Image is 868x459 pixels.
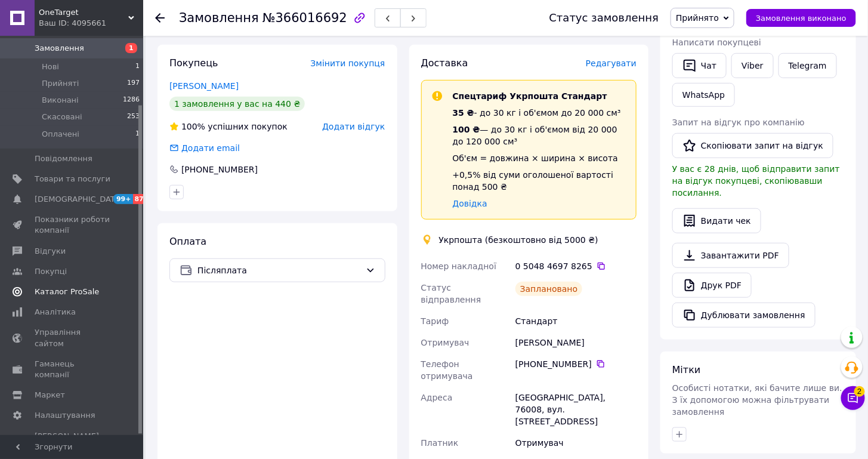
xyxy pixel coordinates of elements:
[672,303,816,328] button: Дублювати замовлення
[672,164,840,198] span: У вас є 28 днів, щоб відправити запит на відгук покупцеві, скопіювавши посилання.
[42,112,82,122] span: Скасовані
[436,234,601,246] div: Укрпошта (безкоштовно від 5000 ₴)
[35,43,84,54] span: Замовлення
[453,152,627,164] div: Об'єм = довжина × ширина × висота
[513,310,639,332] div: Стандарт
[155,12,165,24] div: Повернутися назад
[453,107,627,119] div: - до 30 кг і об'ємом до 20 000 см³
[515,282,583,296] div: Заплановано
[586,58,637,68] span: Редагувати
[841,386,865,410] button: Чат з покупцем2
[169,57,218,69] span: Покупець
[35,287,99,297] span: Каталог ProSale
[180,142,241,154] div: Додати email
[35,266,67,277] span: Покупці
[35,153,92,164] span: Повідомлення
[513,332,639,353] div: [PERSON_NAME]
[42,61,59,72] span: Нові
[731,53,773,78] a: Viber
[421,316,449,326] span: Тариф
[421,283,481,304] span: Статус відправлення
[135,129,140,140] span: 1
[513,387,639,432] div: [GEOGRAPHIC_DATA], 76008, вул. [STREET_ADDRESS]
[672,133,833,158] button: Скопіювати запит на відгук
[421,338,469,347] span: Отримувач
[672,118,805,127] span: Запит на відгук про компанію
[756,14,847,23] span: Замовлення виконано
[854,386,865,397] span: 2
[746,9,856,27] button: Замовлення виконано
[421,438,459,448] span: Платник
[39,18,143,29] div: Ваш ID: 4095661
[421,57,468,69] span: Доставка
[133,194,147,204] span: 87
[672,243,789,268] a: Завантажити PDF
[672,83,735,107] a: WhatsApp
[262,11,347,25] span: №366016692
[453,199,487,208] a: Довідка
[453,108,474,118] span: 35 ₴
[169,121,288,133] div: успішних покупок
[515,358,637,370] div: [PHONE_NUMBER]
[181,122,205,131] span: 100%
[453,124,627,147] div: — до 30 кг і об'ємом від 20 000 до 120 000 см³
[168,142,241,154] div: Додати email
[322,122,385,131] span: Додати відгук
[421,359,473,381] span: Телефон отримувача
[311,58,385,68] span: Змінити покупця
[42,78,79,89] span: Прийняті
[672,364,701,375] span: Мітки
[672,53,727,78] button: Чат
[779,53,837,78] a: Telegram
[672,383,842,417] span: Особисті нотатки, які бачите лише ви. З їх допомогою можна фільтрувати замовлення
[123,95,140,106] span: 1286
[127,78,140,89] span: 197
[35,174,110,184] span: Товари та послуги
[35,359,110,380] span: Гаманець компанії
[513,432,639,454] div: Отримувач
[549,12,659,24] div: Статус замовлення
[125,43,137,53] span: 1
[180,164,259,175] div: [PHONE_NUMBER]
[672,38,761,47] span: Написати покупцеві
[169,97,305,111] div: 1 замовлення у вас на 440 ₴
[35,307,76,318] span: Аналітика
[676,13,719,23] span: Прийнято
[453,125,480,134] span: 100 ₴
[39,7,128,18] span: OneTarget
[35,246,66,257] span: Відгуки
[135,61,140,72] span: 1
[113,194,133,204] span: 99+
[35,390,65,401] span: Маркет
[453,91,607,101] span: Спецтариф Укрпошта Стандарт
[169,81,239,91] a: [PERSON_NAME]
[42,95,79,106] span: Виконані
[197,264,361,277] span: Післяплата
[35,410,95,421] span: Налаштування
[35,327,110,349] span: Управління сайтом
[35,214,110,236] span: Показники роботи компанії
[127,112,140,122] span: 253
[672,208,761,233] button: Видати чек
[179,11,259,25] span: Замовлення
[421,261,497,271] span: Номер накладної
[35,194,123,205] span: [DEMOGRAPHIC_DATA]
[42,129,79,140] span: Оплачені
[421,393,453,402] span: Адреса
[515,260,637,272] div: 0 5048 4697 8265
[672,273,752,298] a: Друк PDF
[169,236,206,247] span: Оплата
[453,169,627,193] div: +0,5% від суми оголошеної вартості понад 500 ₴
